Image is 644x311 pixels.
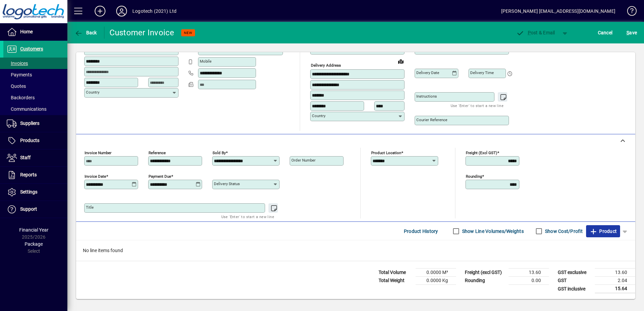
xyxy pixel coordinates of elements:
span: S [626,30,629,35]
td: 0.0000 Kg [416,277,456,285]
span: ave [626,27,637,38]
span: Suppliers [20,120,39,126]
td: 0.0000 M³ [416,269,456,277]
a: Knowledge Base [622,1,636,23]
span: Support [20,206,37,212]
a: Suppliers [3,115,67,132]
td: GST exclusive [554,269,595,277]
td: Total Weight [375,277,416,285]
span: P [528,30,531,35]
button: Post & Email [513,27,558,39]
td: Total Volume [375,269,416,277]
a: Communications [3,103,67,115]
span: Cancel [598,27,613,38]
span: Backorders [7,95,35,100]
td: GST inclusive [554,285,595,293]
td: 13.60 [595,269,635,277]
mat-label: Order number [291,158,316,163]
app-page-header-button: Back [67,27,104,39]
div: No line items found [76,240,635,261]
td: GST [554,277,595,285]
span: Customers [20,46,43,51]
a: Settings [3,184,67,201]
span: NEW [184,31,192,35]
mat-label: Invoice number [85,150,111,155]
mat-label: Title [86,205,94,210]
a: Support [3,201,67,218]
a: Staff [3,149,67,166]
button: Save [625,27,639,39]
mat-label: Invoice date [85,174,106,179]
a: Products [3,132,67,149]
td: 2.04 [595,277,635,285]
span: Product [589,226,617,237]
a: Payments [3,69,67,80]
span: Payments [7,72,32,77]
span: Settings [20,189,37,195]
mat-label: Country [86,90,99,95]
mat-label: Rounding [466,174,482,179]
button: Add [89,5,111,17]
td: Freight (excl GST) [461,269,509,277]
span: Reports [20,172,37,177]
mat-label: Courier Reference [416,117,447,122]
td: Rounding [461,277,509,285]
span: Product History [404,226,438,237]
mat-label: Sold by [213,150,226,155]
button: Profile [111,5,132,17]
mat-label: Mobile [200,59,212,64]
label: Show Line Volumes/Weights [461,228,524,235]
a: View on map [395,56,406,67]
span: ost & Email [516,30,555,35]
span: Products [20,138,39,143]
span: Communications [7,106,46,112]
mat-label: Instructions [416,94,437,99]
span: Quotes [7,83,26,89]
span: Home [20,29,33,34]
button: Back [73,27,99,39]
button: Product [586,225,620,237]
div: Customer Invoice [109,27,174,38]
mat-hint: Use 'Enter' to start a new line [221,213,274,220]
a: Backorders [3,92,67,103]
span: Financial Year [19,227,49,233]
label: Show Cost/Profit [544,228,583,235]
td: 13.60 [509,269,549,277]
td: 15.64 [595,285,635,293]
span: Staff [20,155,31,160]
mat-label: Delivery status [214,181,240,186]
mat-label: Payment due [149,174,171,179]
mat-label: Product location [371,150,401,155]
a: Quotes [3,80,67,92]
mat-label: Reference [149,150,166,155]
mat-label: Freight (excl GST) [466,150,497,155]
a: Invoices [3,58,67,69]
button: Product History [401,225,441,237]
mat-hint: Use 'Enter' to start a new line [451,102,504,109]
mat-label: Delivery time [470,70,494,75]
a: Reports [3,167,67,183]
span: Package [25,241,43,247]
span: Back [74,30,97,35]
mat-label: Delivery date [416,70,439,75]
div: [PERSON_NAME] [EMAIL_ADDRESS][DOMAIN_NAME] [501,6,615,16]
span: Invoices [7,61,28,66]
button: Cancel [596,27,614,39]
mat-label: Country [312,113,325,118]
div: Logotech (2021) Ltd [132,6,176,16]
td: 0.00 [509,277,549,285]
a: Home [3,24,67,40]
